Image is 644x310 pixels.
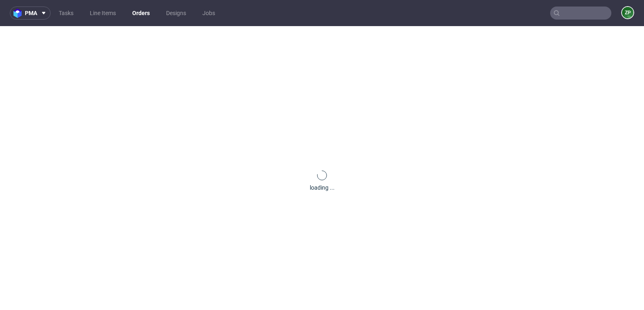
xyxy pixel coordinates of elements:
[198,7,220,20] a: Jobs
[85,7,121,20] a: Line Items
[54,7,78,20] a: Tasks
[310,184,335,192] div: loading ...
[10,7,51,20] button: pma
[622,7,633,18] figcaption: ZP
[161,7,191,20] a: Designs
[25,10,37,16] span: pma
[127,7,155,20] a: Orders
[13,9,25,18] img: logo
